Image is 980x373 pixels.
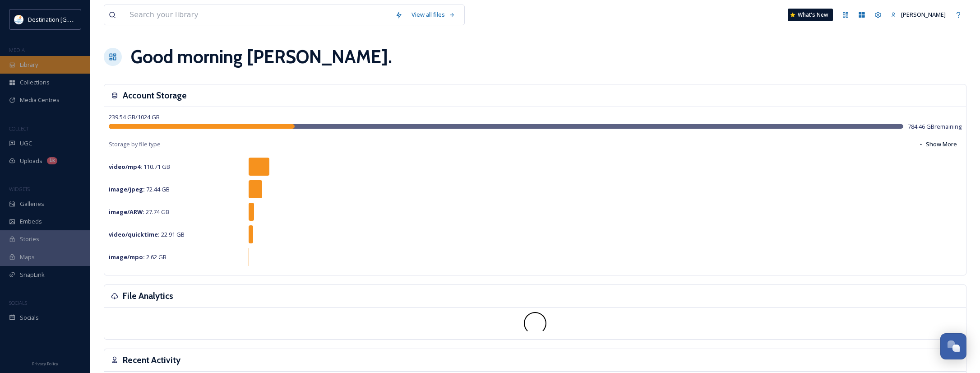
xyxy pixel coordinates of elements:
[32,358,58,368] a: Privacy Policy
[131,43,392,70] h1: Good morning [PERSON_NAME] .
[32,361,58,367] span: Privacy Policy
[123,354,180,367] h3: Recent Activity
[20,139,32,148] span: UGC
[9,47,25,53] span: MEDIA
[109,253,166,261] span: 2.62 GB
[109,230,160,238] strong: video/quicktime :
[901,10,946,19] span: [PERSON_NAME]
[886,6,950,23] a: [PERSON_NAME]
[14,15,23,24] img: download.png
[20,61,38,69] span: Library
[9,125,28,132] span: COLLECT
[123,89,187,102] h3: Account Storage
[20,200,44,208] span: Galleries
[125,5,391,25] input: Search your library
[28,15,118,23] span: Destination [GEOGRAPHIC_DATA]
[123,289,173,303] h3: File Analytics
[109,163,142,171] strong: video/mp4 :
[20,217,42,226] span: Embeds
[20,313,39,322] span: Socials
[20,235,39,243] span: Stories
[109,208,144,216] strong: image/ARW :
[109,185,145,193] strong: image/jpeg :
[109,140,161,149] span: Storage by file type
[47,157,57,164] div: 1k
[788,9,833,21] a: What's New
[9,186,30,192] span: WIDGETS
[109,163,170,171] span: 110.71 GB
[20,157,42,165] span: Uploads
[407,6,460,23] a: View all files
[109,230,185,238] span: 22.91 GB
[109,113,160,121] span: 239.54 GB / 1024 GB
[109,253,145,261] strong: image/mpo :
[940,333,966,359] button: Open Chat
[109,185,170,193] span: 72.44 GB
[9,299,27,306] span: SOCIALS
[908,122,962,131] span: 784.46 GB remaining
[109,208,169,216] span: 27.74 GB
[20,78,50,87] span: Collections
[20,96,60,104] span: Media Centres
[914,135,962,153] button: Show More
[20,253,35,261] span: Maps
[20,270,45,279] span: SnapLink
